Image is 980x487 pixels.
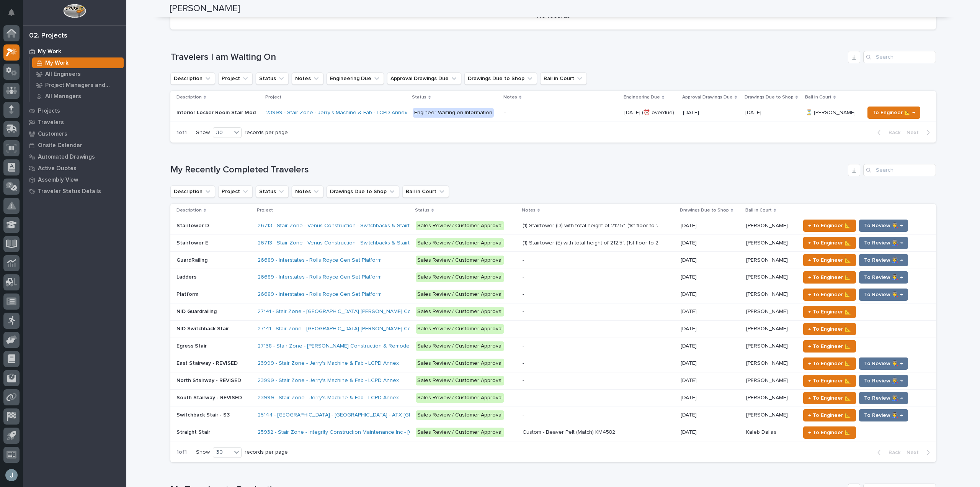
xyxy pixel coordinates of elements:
p: GuardRailing [176,256,209,264]
button: Ball in Court [402,185,449,198]
button: To Review 👨‍🏭 → [859,289,908,301]
h1: My Recently Completed Travelers [170,164,845,175]
a: 26689 - Interstates - Rolls Royce Gen Set Platform [258,291,382,298]
button: Next [903,449,936,456]
p: Show [196,449,210,456]
p: 1 of 1 [170,443,193,462]
div: - [523,360,524,367]
div: Sales Review / Customer Approval [416,290,504,299]
p: All Engineers [45,71,81,78]
p: Project Managers and Engineers [45,82,121,89]
span: ← To Engineer 📐 [808,342,851,351]
div: - [523,377,524,384]
p: Automated Drawings [38,154,95,161]
span: ← To Engineer 📐 [808,376,851,385]
a: My Work [23,46,126,57]
p: Egress Stair [176,341,208,349]
div: Sales Review / Customer Approval [416,272,504,282]
p: [DATE] [681,256,698,264]
p: Notes [522,206,536,215]
p: Traveler Status Details [38,188,101,195]
div: Notifications [10,9,20,21]
p: Show [196,130,210,136]
button: To Engineer 📐 → [867,107,920,119]
div: Sales Review / Customer Approval [416,256,504,265]
span: To Review 👨‍🏭 → [864,238,903,248]
span: ← To Engineer 📐 [808,411,851,420]
span: ← To Engineer 📐 [808,394,851,403]
p: My Work [38,48,61,55]
a: Traveler Status Details [23,185,126,197]
a: 23999 - Stair Zone - Jerry's Machine & Fab - LCPD Annex [258,395,399,401]
button: users-avatar [3,467,20,483]
div: Sales Review / Customer Approval [416,410,504,420]
p: Approval Drawings Due [682,93,733,102]
p: [PERSON_NAME] [746,307,789,315]
p: Drawings Due to Shop [680,206,729,215]
div: Search [863,164,936,176]
span: To Review 👨‍🏭 → [864,411,903,420]
div: Sales Review / Customer Approval [416,393,504,403]
button: To Review 👨‍🏭 → [859,375,908,387]
div: - [523,343,524,349]
span: Next [906,129,923,136]
p: Straight Stair [176,428,212,436]
button: Description [170,72,215,85]
tr: Straight StairStraight Stair 25932 - Stair Zone - Integrity Construction Maintenance Inc - [GEOGR... [170,424,936,441]
span: To Engineer 📐 → [872,108,915,117]
button: To Review 👨‍🏭 → [859,271,908,284]
p: records per page [245,130,288,136]
p: All Managers [45,93,81,100]
button: Description [170,185,215,198]
p: [DATE] [681,376,698,384]
span: Back [884,449,900,456]
span: To Review 👨‍🏭 → [864,376,903,385]
p: East Stairway - REVISED [176,359,239,367]
a: Assembly View [23,174,126,185]
p: [DATE] [683,110,739,116]
p: [DATE] [681,307,698,315]
p: [PERSON_NAME] [746,221,789,229]
p: [PERSON_NAME] [746,376,789,384]
input: Search [863,51,936,63]
a: Travelers [23,116,126,128]
p: Onsite Calendar [38,142,82,149]
p: Engineering Due [624,93,660,102]
button: Project [218,185,253,198]
p: [DATE] [681,324,698,332]
button: ← To Engineer 📐 [803,409,856,421]
span: ← To Engineer 📐 [808,325,851,334]
span: Next [906,449,923,456]
span: ← To Engineer 📐 [808,428,851,437]
div: Sales Review / Customer Approval [416,221,504,231]
button: Ball in Court [540,72,587,85]
p: Ladders [176,272,198,280]
tr: Stairtower EStairtower E 26713 - Stair Zone - Venus Construction - Switchbacks & Stairtowers Sale... [170,234,936,251]
p: Switchback Stair - S3 [176,410,231,418]
p: Drawings Due to Shop [745,93,794,102]
button: ← To Engineer 📐 [803,340,856,353]
span: To Review 👨‍🏭 → [864,221,903,230]
p: records per page [245,449,288,456]
div: - [523,291,524,298]
tr: East Stairway - REVISEDEast Stairway - REVISED 23999 - Stair Zone - Jerry's Machine & Fab - LCPD ... [170,355,936,372]
p: My Work [45,60,69,67]
div: (1) Stairtower (E) with total height of 212.5". (1st floor to 2nd floor is 104" / 2nd floor to 3r... [523,240,657,246]
a: 25932 - Stair Zone - Integrity Construction Maintenance Inc - [GEOGRAPHIC_DATA] - Straight Stair [258,429,496,436]
span: ← To Engineer 📐 [808,221,851,230]
tr: Stairtower DStairtower D 26713 - Stair Zone - Venus Construction - Switchbacks & Stairtowers Sale... [170,217,936,234]
a: Project Managers and Engineers [29,80,126,90]
p: [DATE] [681,221,698,229]
button: To Review 👨‍🏭 → [859,392,908,404]
tr: GuardRailingGuardRailing 26689 - Interstates - Rolls Royce Gen Set Platform Sales Review / Custom... [170,251,936,269]
button: Status [256,72,289,85]
p: [PERSON_NAME] [746,324,789,332]
a: Projects [23,105,126,116]
div: (1) Stairtower (D) with total height of 212.5". (1st floor to 2nd floor is 106.5" / 2nd floor to ... [523,223,657,229]
p: [PERSON_NAME] [746,272,789,280]
p: Status [412,93,426,102]
div: - [523,257,524,264]
a: Active Quotes [23,162,126,174]
span: ← To Engineer 📐 [808,359,851,368]
span: To Review 👨‍🏭 → [864,256,903,265]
